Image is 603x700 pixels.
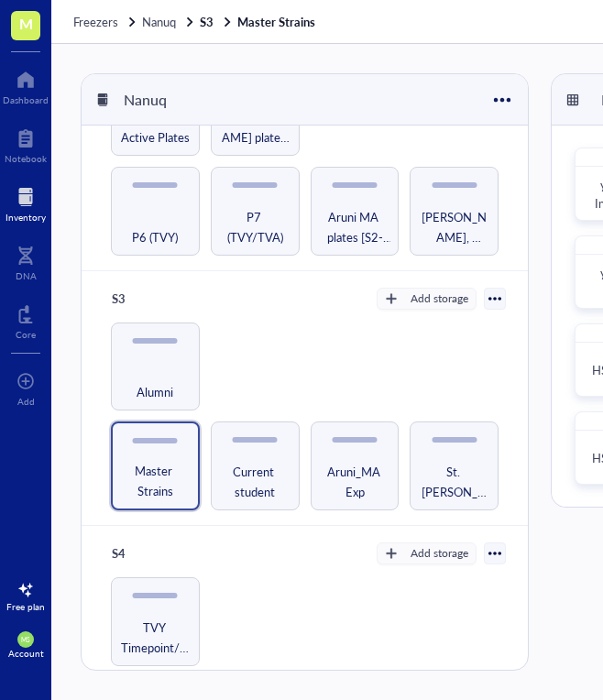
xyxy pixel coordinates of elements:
div: Add [17,396,35,407]
a: Nanuq [142,14,196,30]
a: DNA [16,241,37,281]
button: Add storage [377,542,477,564]
span: P7 (TVY/TVA) [219,207,291,247]
span: Aruni_MA Exp [319,462,391,502]
span: Alumni [137,382,173,402]
a: Core [16,300,36,340]
span: Aruni MA plates [S2-R1] [319,207,391,247]
span: St. [PERSON_NAME] / Other [418,462,490,502]
a: Notebook [5,124,47,164]
div: Notebook [5,153,47,164]
span: Freezers [73,13,118,30]
div: Add storage [411,290,468,307]
span: Master Strains [120,461,191,501]
span: Active Plates [121,127,190,148]
span: Nanuq [142,13,176,30]
a: Inventory [5,182,46,223]
div: DNA [16,270,37,281]
span: P6 (TVY) [132,227,178,247]
span: [PERSON_NAME] plates [S2-R5] [219,107,291,148]
div: Nanuq [115,84,225,115]
div: Inventory [5,212,46,223]
div: Free plan [6,601,45,612]
span: [PERSON_NAME], [PERSON_NAME] & [PERSON_NAME] boxes [S2-R2] [418,207,490,247]
div: Dashboard [3,94,49,105]
a: Dashboard [3,65,49,105]
a: Freezers [73,14,138,30]
span: MS [21,636,29,643]
div: Add storage [411,545,468,562]
div: S4 [104,541,214,566]
div: S3 [104,286,214,312]
div: Account [8,648,44,659]
div: Core [16,329,36,340]
span: TVY Timepoint/D30 Colonies 2 [119,618,192,658]
span: M [19,12,33,35]
button: Add storage [377,288,477,310]
span: Current student [219,462,291,502]
a: S3Master Strains [200,14,319,30]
